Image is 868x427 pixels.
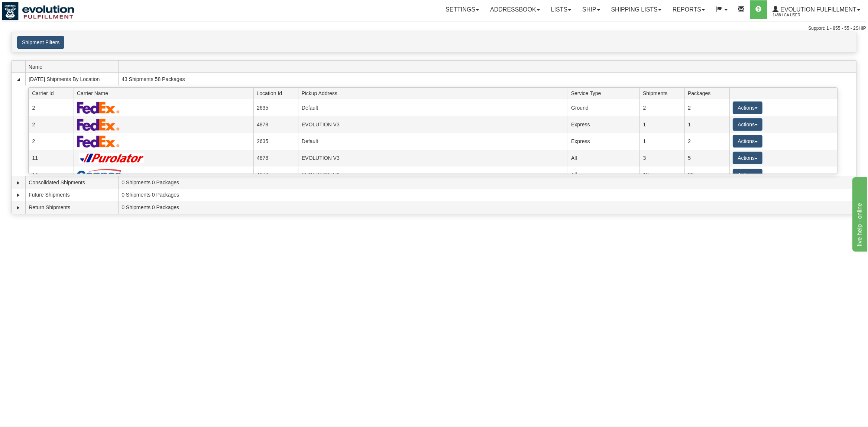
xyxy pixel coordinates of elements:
[733,118,762,131] button: Actions
[77,119,120,131] img: FedEx Express®
[14,191,22,199] a: Expand
[684,150,729,166] td: 5
[77,101,120,114] img: FedEx Express®
[779,6,856,13] span: Evolution Fulfillment
[733,135,762,148] button: Actions
[639,133,684,150] td: 1
[568,116,639,133] td: Express
[118,201,856,214] td: 0 Shipments 0 Packages
[485,0,545,19] a: Addressbook
[253,133,298,150] td: 2635
[77,135,120,148] img: FedEx Express®
[14,204,22,211] a: Expand
[684,116,729,133] td: 1
[684,133,729,150] td: 2
[14,76,22,83] a: Collapse
[17,36,64,49] button: Shipment Filters
[253,116,298,133] td: 4878
[2,25,866,32] div: Support: 1 - 855 - 55 - 2SHIP
[568,166,639,183] td: All
[29,116,74,133] td: 2
[767,0,866,19] a: Evolution Fulfillment 1488 / CA User
[14,179,22,187] a: Expand
[25,189,118,201] td: Future Shipments
[851,175,867,251] iframe: chat widget
[733,152,762,164] button: Actions
[77,87,253,99] span: Carrier Name
[733,169,762,181] button: Actions
[25,176,118,189] td: Consolidated Shipments
[29,99,74,116] td: 2
[298,116,567,133] td: EVOLUTION V3
[639,166,684,183] td: 18
[298,150,567,166] td: EVOLUTION V3
[253,166,298,183] td: 4878
[684,99,729,116] td: 2
[29,150,74,166] td: 11
[118,176,856,189] td: 0 Shipments 0 Packages
[639,116,684,133] td: 1
[25,201,118,214] td: Return Shipments
[440,0,485,19] a: Settings
[298,99,567,116] td: Default
[32,87,74,99] span: Carrier Id
[301,87,568,99] span: Pickup Address
[667,0,710,19] a: Reports
[639,99,684,116] td: 2
[253,150,298,166] td: 4878
[568,99,639,116] td: Ground
[29,133,74,150] td: 2
[2,2,74,20] img: logo1488.jpg
[606,0,667,19] a: Shipping lists
[253,99,298,116] td: 2635
[577,0,605,19] a: Ship
[688,87,729,99] span: Packages
[545,0,577,19] a: Lists
[643,87,684,99] span: Shipments
[257,87,298,99] span: Location Id
[298,166,567,183] td: EVOLUTION V3
[6,4,69,13] div: live help - online
[77,169,122,181] img: Canpar
[568,150,639,166] td: All
[118,189,856,201] td: 0 Shipments 0 Packages
[298,133,567,150] td: Default
[29,61,118,72] span: Name
[29,166,74,183] td: 14
[684,166,729,183] td: 30
[773,12,829,19] span: 1488 / CA User
[639,150,684,166] td: 3
[733,101,762,114] button: Actions
[571,87,640,99] span: Service Type
[25,73,118,85] td: [DATE] Shipments By Location
[77,153,147,163] img: Purolator
[568,133,639,150] td: Express
[118,73,856,85] td: 43 Shipments 58 Packages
